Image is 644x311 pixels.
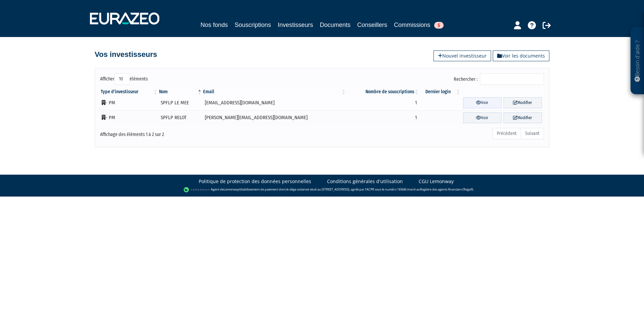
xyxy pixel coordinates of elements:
a: Investisseurs [278,20,313,31]
td: [PERSON_NAME][EMAIL_ADDRESS][DOMAIN_NAME] [202,110,346,126]
td: SPFLP LE MEE [158,95,202,110]
a: Commissions5 [394,20,444,30]
div: - Agent de (établissement de paiement dont le siège social est situé au [STREET_ADDRESS], agréé p... [7,186,637,193]
td: [EMAIL_ADDRESS][DOMAIN_NAME] [202,95,346,110]
th: Email : activer pour trier la colonne par ordre croissant [202,89,346,95]
a: Souscriptions [234,20,271,30]
a: Conseillers [357,20,387,30]
a: Nouvel investisseur [433,50,491,61]
th: Nom : activer pour trier la colonne par ordre d&eacute;croissant [158,89,202,95]
a: CGU Lemonway [419,178,454,185]
td: 1 [346,110,419,126]
td: - PM [100,95,158,110]
p: Besoin d'aide ? [634,31,641,91]
a: Documents [320,20,351,30]
th: Type d'investisseur : activer pour trier la colonne par ordre croissant [100,89,158,95]
a: Politique de protection des données personnelles [199,178,311,185]
td: - PM [100,110,158,126]
h4: Vos investisseurs [95,50,157,59]
label: Rechercher : [454,73,544,85]
input: Rechercher : [480,73,544,85]
img: 1732889491-logotype_eurazeo_blanc_rvb.png [90,12,159,25]
a: Lemonway [224,187,239,192]
span: 5 [434,22,444,29]
a: Conditions générales d'utilisation [327,178,403,185]
img: logo-lemonway.png [184,186,210,193]
a: Voir [463,97,502,108]
div: Affichage des éléments 1 à 2 sur 2 [100,127,279,138]
th: Dernier login : activer pour trier la colonne par ordre croissant [419,89,461,95]
td: 1 [346,95,419,110]
th: &nbsp; [461,89,544,95]
a: Modifier [504,97,542,108]
label: Afficher éléments [100,73,148,85]
th: Nombre de souscriptions : activer pour trier la colonne par ordre croissant [346,89,419,95]
td: SPFLP RELOT [158,110,202,126]
a: Nos fonds [200,20,228,30]
a: Registre des agents financiers (Regafi) [420,187,473,192]
a: Voir [463,112,502,124]
a: Voir les documents [493,50,549,61]
a: Modifier [504,112,542,124]
select: Afficheréléments [115,73,130,85]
